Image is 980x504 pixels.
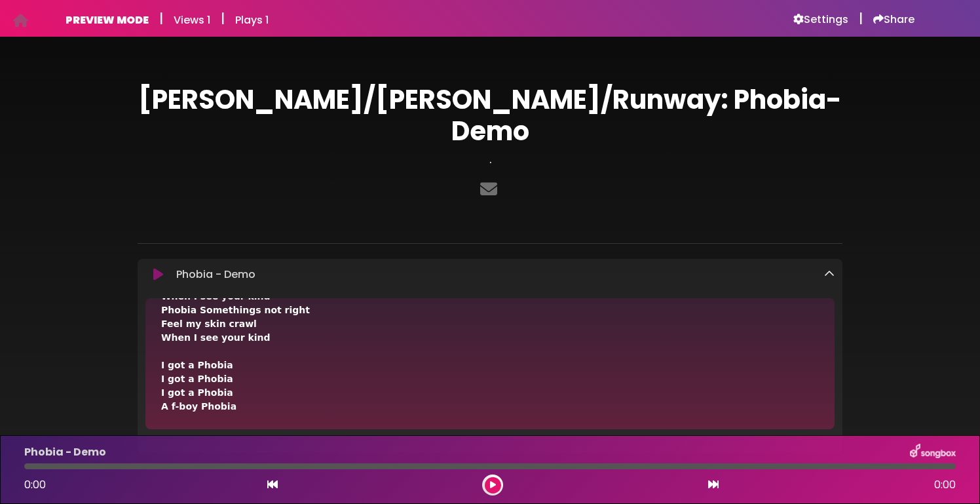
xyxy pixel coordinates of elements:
[66,14,149,26] h6: PREVIEW MODE
[138,152,842,166] h3: .
[873,13,914,26] a: Share
[159,10,163,26] h5: |
[221,10,225,26] h5: |
[138,84,842,147] h1: [PERSON_NAME]/[PERSON_NAME]/Runway: Phobia-Demo
[24,477,46,492] span: 0:00
[910,444,956,461] img: songbox-logo-white.png
[859,10,863,26] h5: |
[793,13,848,26] a: Settings
[24,444,106,460] p: Phobia - Demo
[174,14,210,26] h6: Views 1
[176,267,255,282] p: Phobia - Demo
[934,477,956,493] span: 0:00
[235,14,269,26] h6: Plays 1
